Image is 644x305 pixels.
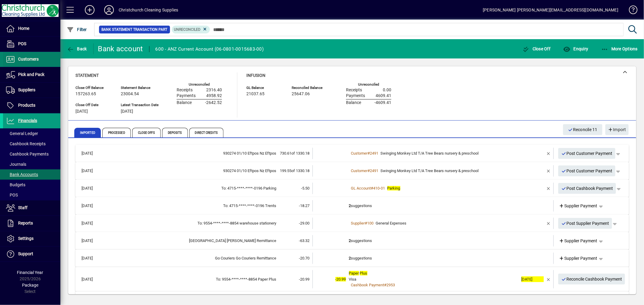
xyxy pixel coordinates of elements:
div: Christchurch Cleaning Supplies [119,5,178,15]
span: # [365,221,367,225]
span: More Options [601,46,638,51]
app-page-header-button: Back [60,43,94,54]
a: Supplier Payment [557,235,600,246]
span: -5.50 [301,186,309,190]
span: 25647.06 [292,92,310,96]
span: Filter [67,27,87,32]
a: POS [3,190,60,200]
button: Remove [544,274,553,284]
span: Close Off [522,46,551,51]
span: 0.00 [383,88,391,93]
span: -4609.41 [374,100,391,105]
em: Parking [387,186,400,190]
span: Swinging Monkey Ltd T/A Tree Bears nursery & preschool [381,168,479,173]
span: Suppliers [18,87,35,92]
mat-expansion-panel-header: [DATE]930274 01/10 Eftpos Nz Eftpos730.61of 1330.18Customer#2491Swinging Monkey Ltd T/A Tree Bear... [75,145,629,162]
button: Remove [544,219,553,228]
span: Reconcile 11 [568,125,598,135]
button: Add [80,5,99,15]
button: Post Cashbook Payment [558,183,616,194]
span: 2491 [370,151,379,156]
span: Close Off Balance [75,86,112,90]
span: Journals [6,162,26,167]
em: Plus [360,271,367,275]
span: Customer [351,151,368,156]
a: Customer#2491 [349,168,381,174]
span: Import [608,125,626,135]
span: of 1330.18 [291,168,309,173]
span: Post Customer Payment [561,166,613,176]
span: Financial Year [17,270,43,275]
span: Cashbook Receipts [6,141,46,146]
em: Paper [349,271,359,275]
span: -18.27 [299,203,309,208]
button: Import [605,124,629,135]
a: Home [3,21,60,36]
span: Bank Statement Transaction Part [101,27,168,33]
a: Supplier Payment [557,200,600,211]
span: Post Cashbook Payment [561,184,613,193]
div: Bank account [98,44,143,54]
td: [DATE] [78,253,107,264]
span: 21037.65 [246,92,264,96]
span: [DATE] [121,109,133,114]
td: suggestions [349,253,518,264]
span: 4609.41 [376,93,391,98]
span: Enquiry [563,46,588,51]
td: suggestions [349,200,518,212]
span: Balance [177,100,192,105]
b: 2 [349,256,351,260]
span: Swinging Monkey Ltd T/A Tree Bears nursery & preschool [381,151,479,156]
span: Deposits [162,128,188,137]
span: # [384,283,387,287]
span: Processed [102,128,131,137]
button: Post Customer Payment [558,165,616,176]
span: Supplier [351,221,365,225]
span: Latest Transaction Date [121,103,159,107]
button: Remove [544,149,553,158]
span: General Ledger [6,131,38,136]
span: Budgets [6,182,25,187]
span: -63.32 [299,238,309,243]
span: Home [18,26,29,31]
span: General Expenses [376,221,407,225]
span: Package [22,283,38,288]
button: Remove [544,184,553,193]
span: Supplier Payment [559,255,598,262]
span: Direct Credits [189,128,223,137]
span: Imported [74,128,101,137]
span: Payments [346,93,365,98]
td: [DATE] [78,165,107,177]
div: [PERSON_NAME] [PERSON_NAME][EMAIL_ADDRESS][DOMAIN_NAME] [483,5,618,15]
a: Pick and Pack [3,67,60,82]
span: GL Balance [246,86,283,90]
td: [DATE] [78,218,107,229]
span: Receipts [177,88,193,93]
span: Back [67,46,87,51]
a: Settings [3,231,60,246]
span: 2491 [370,168,379,173]
div: 930274 01/10 Eftpos Nz Eftpos [107,150,276,156]
a: Supplier#100 [349,220,376,226]
a: Support [3,247,60,262]
span: Supplier Payment [559,203,598,209]
span: Payments [177,93,196,98]
span: # [371,186,373,190]
span: -2642.52 [205,100,222,105]
div: Unimarket University Canty Remittance [107,238,276,244]
label: Unreconciled [358,83,379,86]
mat-expansion-panel-header: [DATE]To: 4715-****-****-0196 Trents-18.272suggestionsSupplier Payment [75,197,629,215]
span: Post Supplier Payment [561,219,609,228]
span: # [368,151,370,156]
span: 730.61 [280,151,291,156]
td: [DATE] [78,148,107,159]
span: 199.55 [280,168,291,173]
label: Unreconciled [189,83,210,86]
span: Products [18,103,35,108]
span: 100 [367,221,374,225]
span: 4958.92 [206,93,222,98]
span: 410-01 [373,186,385,190]
mat-chip: Reconciliation Status: Unreconciled [172,26,210,33]
a: Cashbook Receipts [3,139,60,149]
a: Staff [3,200,60,215]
